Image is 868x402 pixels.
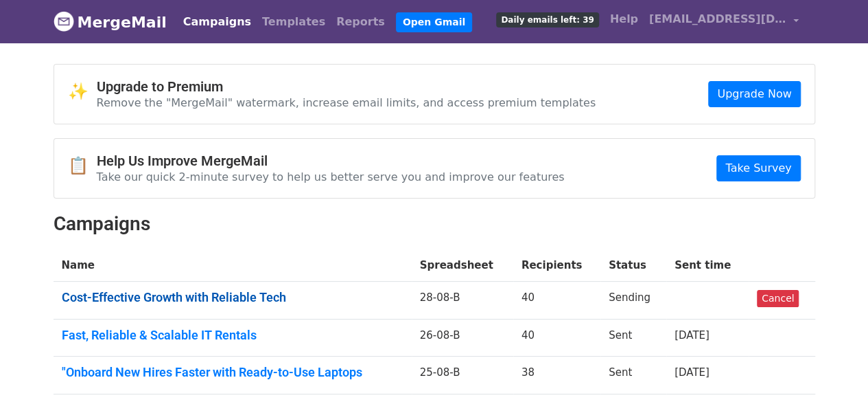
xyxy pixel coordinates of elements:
a: Upgrade Now [708,81,800,107]
td: 28-08-B [412,282,513,320]
a: MergeMail [54,8,167,36]
img: MergeMail logo [54,11,74,32]
a: Cost-Effective Growth with Reliable Tech [62,290,403,305]
span: ✨ [68,82,97,102]
a: "Onboard New Hires Faster with Ready-to-Use Laptops [62,365,403,380]
a: Templates [257,8,331,36]
span: [EMAIL_ADDRESS][DOMAIN_NAME] [649,11,786,27]
a: [EMAIL_ADDRESS][DOMAIN_NAME] [644,5,804,38]
a: Take Survey [716,155,800,181]
td: Sent [600,319,666,357]
a: Cancel [757,290,799,307]
a: Daily emails left: 39 [491,5,604,33]
td: 26-08-B [412,319,513,357]
h4: Upgrade to Premium [97,78,596,95]
td: Sending [600,282,666,320]
th: Sent time [666,249,749,282]
a: Help [605,5,644,33]
td: Sent [600,357,666,394]
td: 40 [513,282,600,320]
p: Remove the "MergeMail" watermark, increase email limits, and access premium templates [97,96,596,110]
a: Campaigns [178,8,257,36]
td: 25-08-B [412,357,513,394]
a: Open Gmail [396,12,472,32]
th: Spreadsheet [412,249,513,282]
a: Fast, Reliable & Scalable IT Rentals [62,328,403,343]
span: 📋 [68,156,97,176]
a: Reports [331,8,390,36]
td: 40 [513,319,600,357]
a: [DATE] [675,329,709,342]
span: Daily emails left: 39 [496,12,598,27]
a: [DATE] [675,366,709,379]
h4: Help Us Improve MergeMail [97,153,565,169]
p: Take our quick 2-minute survey to help us better serve you and improve our features [97,170,565,184]
td: 38 [513,357,600,394]
th: Recipients [513,249,600,282]
h2: Campaigns [54,212,815,236]
th: Status [600,249,666,282]
iframe: Chat Widget [799,336,868,402]
th: Name [54,249,412,282]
